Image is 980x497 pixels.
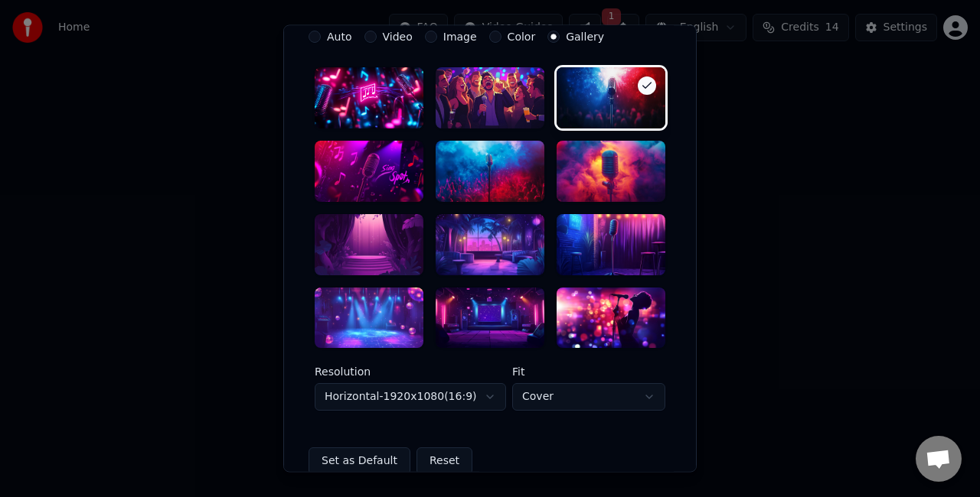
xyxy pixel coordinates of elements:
button: Set as Default [309,448,410,476]
label: Resolution [315,367,506,378]
button: Reset [416,448,472,476]
label: Fit [512,367,665,378]
div: VideoCustomize Karaoke Video: Use Image, Video, or Color [309,31,671,488]
label: Auto [327,31,352,42]
label: Gallery [566,31,604,42]
label: Color [508,31,536,42]
label: Image [443,31,477,42]
label: Video [383,31,413,42]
